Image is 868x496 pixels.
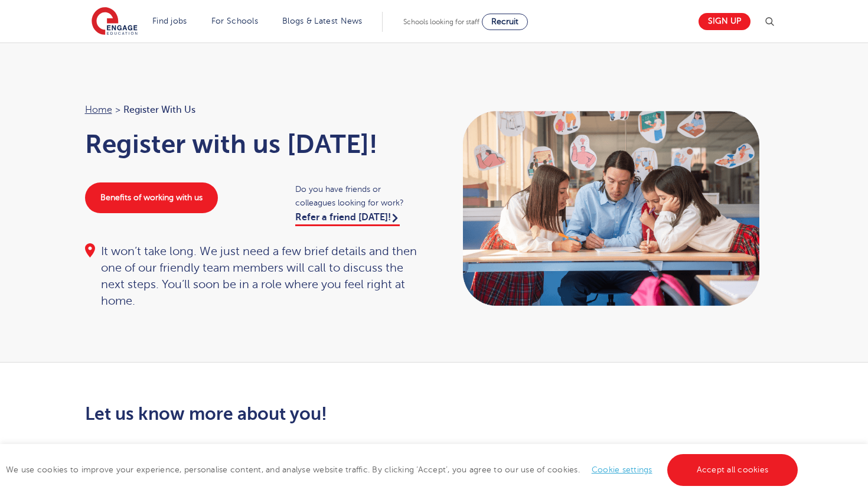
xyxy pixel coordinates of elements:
a: Benefits of working with us [85,182,218,213]
span: We use cookies to improve your experience, personalise content, and analyse website traffic. By c... [6,465,801,474]
a: Refer a friend [DATE]! [295,212,400,226]
a: Blogs & Latest News [282,17,363,25]
span: Register with us [123,102,195,118]
nav: breadcrumb [85,102,423,118]
a: Find jobs [152,17,187,25]
span: > [115,105,120,115]
a: Home [85,105,112,115]
span: Schools looking for staff [403,18,479,26]
a: Cookie settings [592,465,652,474]
h1: Register with us [DATE]! [85,129,423,159]
span: Do you have friends or colleagues looking for work? [295,182,422,210]
h2: Let us know more about you! [85,404,545,424]
a: Sign up [699,13,750,30]
a: Accept all cookies [667,454,798,486]
div: It won’t take long. We just need a few brief details and then one of our friendly team members wi... [85,243,423,309]
a: For Schools [211,17,258,25]
span: Recruit [491,17,518,26]
a: Recruit [482,14,528,30]
img: Engage Education [92,7,138,37]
